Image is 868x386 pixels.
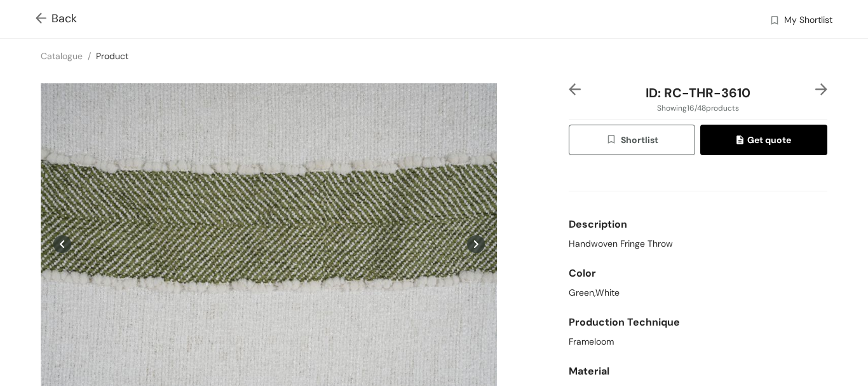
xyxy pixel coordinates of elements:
[736,133,791,147] span: Get quote
[36,10,77,27] span: Back
[657,102,739,114] span: Showing 16 / 48 products
[606,134,621,148] img: wishlist
[569,335,827,348] div: Frameloom
[569,310,827,335] div: Production Technique
[569,237,673,251] span: Handwoven Fringe Throw
[569,261,827,286] div: Color
[41,50,83,62] a: Catalogue
[36,13,51,26] img: Go back
[569,125,696,155] button: wishlistShortlist
[784,13,832,29] span: My Shortlist
[569,359,827,384] div: Material
[569,212,827,237] div: Description
[700,125,827,155] button: quoteGet quote
[96,50,128,62] a: Product
[736,135,747,147] img: quote
[769,15,780,28] img: wishlist
[815,83,827,95] img: right
[88,50,91,62] span: /
[606,133,658,148] span: Shortlist
[646,85,750,101] span: ID: RC-THR-3610
[569,286,827,300] div: Green,White
[569,83,581,95] img: left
